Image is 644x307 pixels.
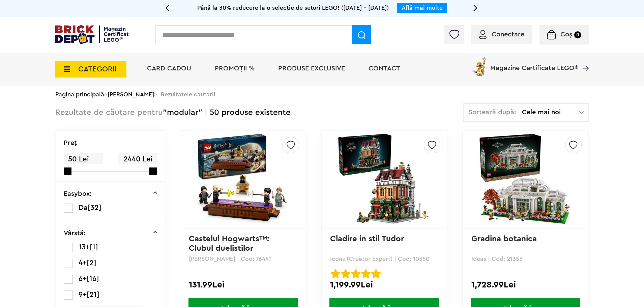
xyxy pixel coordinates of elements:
div: 1,199.99Lei [330,280,438,289]
a: Cladire in stil Tudor [330,235,404,243]
p: Ideas | Cod: 21353 [471,256,580,262]
span: [2] [87,259,96,267]
span: [21] [87,291,99,298]
img: Castelul Hogwarts™: Clubul duelistilor [196,132,290,227]
a: Contact [369,65,400,72]
div: > > Rezultatele cautarii [55,86,589,103]
p: Vârstă: [64,230,86,237]
span: Magazine Certificate LEGO® [490,56,578,71]
a: Produse exclusive [278,65,345,72]
span: 2440 Lei [118,153,157,166]
span: 9+ [79,291,87,298]
small: 0 [574,31,581,38]
a: PROMOȚII % [215,65,255,72]
a: Pagina principală [55,91,104,97]
span: Coș [560,31,572,38]
img: Evaluare cu stele [371,269,381,278]
img: Evaluare cu stele [361,269,371,278]
p: [PERSON_NAME] | Cod: 76441 [189,256,297,262]
span: [1] [90,243,98,251]
img: Evaluare cu stele [331,269,340,278]
p: Icons (Creator Expert) | Cod: 10350 [330,256,438,262]
span: Rezultate de căutare pentru [55,109,163,117]
span: Până la 30% reducere la o selecție de seturi LEGO! ([DATE] - [DATE]) [197,5,389,11]
a: Magazine Certificate LEGO® [578,56,589,63]
span: CATEGORII [78,65,117,73]
span: Cele mai noi [522,109,579,116]
p: Easybox: [64,190,92,197]
span: 50 Lei [64,153,103,166]
a: [PERSON_NAME] [108,91,154,97]
span: Conectare [492,31,524,38]
span: 13+ [79,243,90,251]
div: "modular" | 50 produse existente [55,103,291,122]
div: 1,728.99Lei [471,280,580,289]
img: Evaluare cu stele [351,269,360,278]
a: Află mai multe [402,5,443,11]
span: 4+ [79,259,87,267]
a: Gradina botanica [471,235,537,243]
span: [16] [87,275,99,282]
span: Sortează după: [469,109,516,116]
p: Preţ [64,140,77,146]
img: Gradina botanica [478,132,573,227]
a: Castelul Hogwarts™: Clubul duelistilor [189,235,272,252]
a: Conectare [479,31,524,38]
a: Card Cadou [147,65,191,72]
span: 6+ [79,275,87,282]
img: Cladire in stil Tudor [337,132,431,227]
span: Da [79,204,88,211]
span: [32] [88,204,101,211]
div: 131.99Lei [189,280,297,289]
img: Evaluare cu stele [341,269,350,278]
